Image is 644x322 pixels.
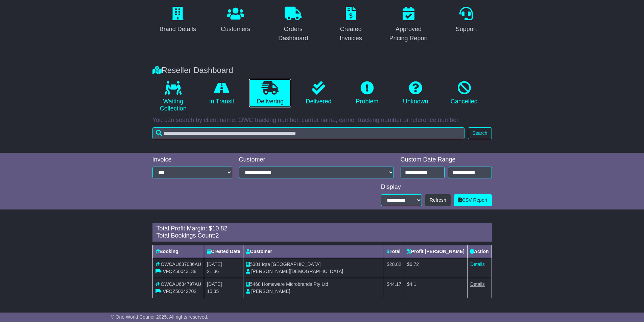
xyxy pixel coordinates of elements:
span: 21:36 [207,269,219,274]
div: Reseller Dashboard [149,66,495,75]
span: Homeware Microbrands Pty Ltd [262,281,328,287]
div: Display [381,183,492,191]
span: 5468 [250,281,261,287]
a: Problem [346,79,388,108]
a: Delivering [249,79,291,108]
a: Brand Details [155,4,200,36]
button: Search [468,127,492,139]
span: OWCAU637086AU [161,262,201,267]
a: Delivered [298,79,339,108]
span: 6.72 [410,262,419,267]
th: Booking [152,245,204,258]
td: $ [384,258,404,278]
div: Support [456,25,477,34]
th: Action [467,245,492,258]
a: Waiting Collection [152,79,194,115]
span: © One World Courier 2025. All rights reserved. [111,314,209,320]
a: Approved Pricing Report [383,4,434,45]
th: Profit [PERSON_NAME] [404,245,468,258]
td: $ [404,278,468,298]
span: VFQZ50042702 [163,289,196,294]
a: Created Invoices [326,4,377,45]
div: Customers [221,25,250,34]
span: 5381 [250,262,261,267]
a: Details [470,262,485,267]
a: Unknown [395,79,436,108]
th: Customer [243,245,384,258]
span: 4.1 [410,281,416,287]
a: Orders Dashboard [268,4,319,45]
span: 2 [216,232,219,239]
a: Details [470,281,485,287]
div: Brand Details [160,25,196,34]
button: Refresh [425,194,451,206]
span: 15:35 [207,289,219,294]
a: Support [451,4,481,36]
span: OWCAU634797AU [161,281,201,287]
p: You can search by client name, OWC tracking number, carrier name, carrier tracking number or refe... [152,117,492,124]
a: In Transit [201,79,242,108]
div: Total Bookings Count: [157,232,488,240]
span: [DATE] [207,262,222,267]
a: Customers [216,4,255,36]
div: Approved Pricing Report [387,25,430,43]
th: Created Date [204,245,243,258]
div: Orders Dashboard [272,25,314,43]
div: Invoice [152,156,232,164]
th: Total [384,245,404,258]
div: Created Invoices [330,25,372,43]
span: 28.82 [389,262,401,267]
td: $ [404,258,468,278]
a: Cancelled [443,79,485,108]
span: VFQZ50043138 [163,269,196,274]
span: [DATE] [207,281,222,287]
a: CSV Report [454,194,492,206]
span: Iqra [GEOGRAPHIC_DATA] [262,262,321,267]
span: 44.17 [389,281,401,287]
td: $ [384,278,404,298]
div: Customer [239,156,394,164]
span: 10.82 [212,225,228,232]
div: Total Profit Margin: $ [157,225,488,232]
span: [PERSON_NAME][DEMOGRAPHIC_DATA] [251,269,343,274]
div: Custom Date Range [401,156,492,164]
span: [PERSON_NAME] [251,289,290,294]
